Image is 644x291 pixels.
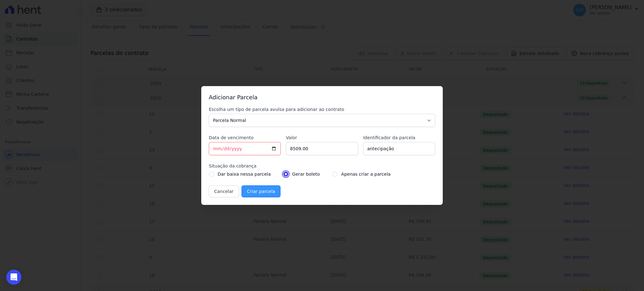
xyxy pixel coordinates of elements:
label: Identificador da parcela [363,135,435,141]
h3: Adicionar Parcela [209,94,435,101]
label: Escolha um tipo de parcela avulsa para adicionar ao contrato [209,106,435,113]
label: Valor [286,135,358,141]
button: Cancelar [209,185,239,197]
label: Gerar boleto [292,170,320,178]
label: Situação da cobrança [209,163,435,169]
label: Dar baixa nessa parcela [218,170,271,178]
label: Apenas criar a parcela [341,170,391,178]
input: Criar parcela [241,185,280,197]
label: Data de vencimento [209,135,281,141]
div: Open Intercom Messenger [6,270,21,285]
